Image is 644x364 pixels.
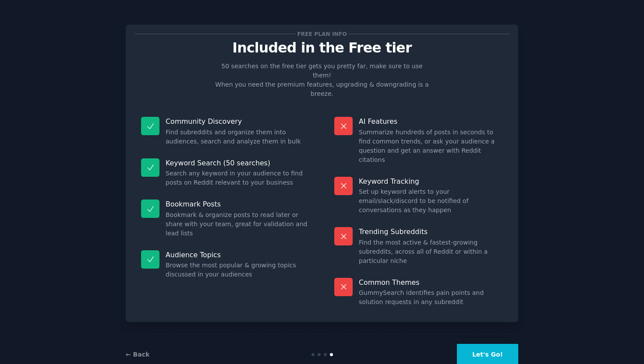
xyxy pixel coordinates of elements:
[166,250,310,259] p: Audience Topics
[166,158,310,168] p: Keyword Search (50 searches)
[166,261,310,279] dd: Browse the most popular & growing topics discussed in your audiences
[212,62,432,98] p: 50 searches on the free tier gets you pretty far, make sure to use them! When you need the premiu...
[359,177,503,186] p: Keyword Tracking
[166,169,310,187] dd: Search any keyword in your audience to find posts on Reddit relevant to your business
[359,227,503,236] p: Trending Subreddits
[166,128,310,146] dd: Find subreddits and organize them into audiences, search and analyze them in bulk
[126,351,149,358] a: ← Back
[166,117,310,126] p: Community Discovery
[359,128,503,164] dd: Summarize hundreds of posts in seconds to find common trends, or ask your audience a question and...
[296,29,348,38] span: Free plan info
[359,278,503,287] p: Common Themes
[135,40,509,56] p: Included in the Free tier
[359,288,503,307] dd: GummySearch identifies pain points and solution requests in any subreddit
[359,117,503,126] p: AI Features
[359,187,503,215] dd: Set up keyword alerts to your email/slack/discord to be notified of conversations as they happen
[166,210,310,238] dd: Bookmark & organize posts to read later or share with your team, great for validation and lead lists
[359,238,503,266] dd: Find the most active & fastest-growing subreddits, across all of Reddit or within a particular niche
[166,199,310,209] p: Bookmark Posts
